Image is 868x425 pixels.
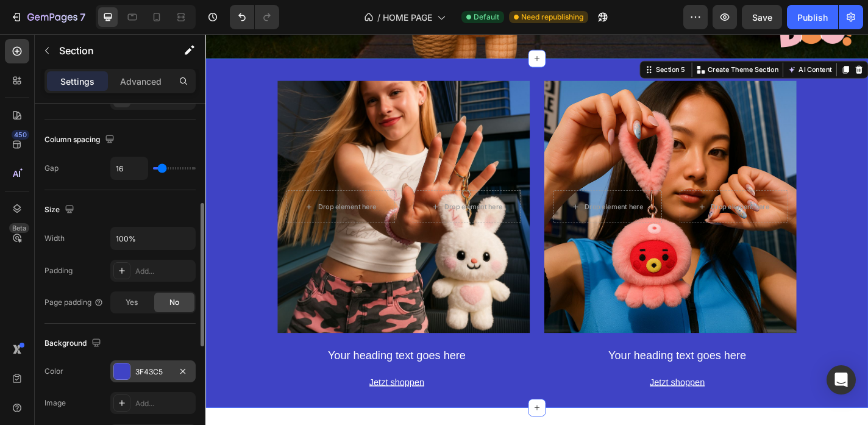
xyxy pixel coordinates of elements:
[169,297,179,308] span: No
[521,12,583,23] span: Need republishing
[263,185,328,195] div: Drop element here
[44,366,63,377] div: Color
[230,5,279,29] div: Undo/Redo
[44,132,117,148] div: Column spacing
[752,12,772,23] span: Save
[44,202,77,218] div: Size
[120,75,162,88] p: Advanced
[827,365,856,395] div: Open Intercom Messenger
[166,368,256,401] button: <p>Jetzt shoppen</p>
[475,368,566,401] button: <p>Jetzt shoppen</p>
[474,12,499,23] span: Default
[383,11,432,24] span: HOME PAGE
[640,32,694,46] button: AI Content
[60,75,94,88] p: Settings
[180,376,241,393] p: Jetzt shoppen
[44,163,59,174] div: Gap
[418,185,483,195] div: Drop element here
[44,335,104,352] div: Background
[111,227,195,249] input: Auto
[44,297,104,308] div: Page padding
[205,34,868,425] iframe: Design area
[494,34,532,45] div: Section 5
[135,266,193,277] div: Add...
[135,398,193,409] div: Add...
[377,11,380,24] span: /
[742,5,782,29] button: Save
[374,51,652,330] div: Background Image
[111,157,148,179] input: Auto
[797,11,828,24] div: Publish
[490,376,551,393] p: Jetzt shoppen
[5,5,91,29] button: 7
[9,223,29,233] div: Beta
[44,398,66,409] div: Image
[787,5,838,29] button: Publish
[12,130,29,140] div: 450
[558,185,622,195] div: Drop element here
[135,366,171,377] div: 3F43C5
[135,348,286,361] span: Your heading text goes here
[44,265,73,276] div: Padding
[44,233,65,244] div: Width
[554,34,632,45] p: Create Theme Section
[126,297,138,308] span: Yes
[59,43,159,58] p: Section
[80,10,85,24] p: 7
[444,348,596,361] span: Your heading text goes here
